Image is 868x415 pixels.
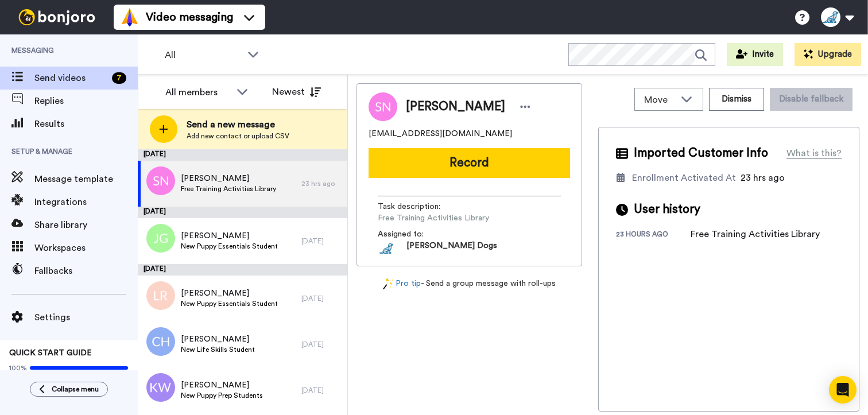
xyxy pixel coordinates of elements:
img: lr.png [146,281,175,310]
span: [PERSON_NAME] [181,288,278,299]
div: [DATE] [138,149,347,161]
span: All [165,48,242,62]
img: magic-wand.svg [383,278,393,290]
span: Results [34,117,138,131]
span: [PERSON_NAME] [181,379,263,391]
span: Replies [34,94,138,108]
div: - Send a group message with roll-ups [356,278,582,290]
span: [PERSON_NAME] [181,230,278,242]
button: Newest [263,80,330,103]
span: 23 hrs ago [741,173,785,183]
span: Assigned to: [378,228,458,240]
img: sn.png [146,166,175,195]
img: jg.png [146,224,175,253]
div: Free Training Activities Library [691,227,820,241]
span: Integrations [34,195,138,209]
button: Dismiss [709,88,764,111]
span: New Puppy Essentials Student [181,242,278,251]
div: [DATE] [301,386,342,395]
button: Collapse menu [30,382,108,397]
span: Workspaces [34,241,138,255]
span: Send a new message [187,118,289,131]
img: ch.png [146,327,175,356]
div: [DATE] [301,294,342,303]
button: Upgrade [795,43,861,66]
div: All members [165,86,231,99]
div: 23 hrs ago [301,179,342,188]
span: [EMAIL_ADDRESS][DOMAIN_NAME] [369,128,512,139]
span: [PERSON_NAME] [406,98,505,115]
span: New Puppy Essentials Student [181,299,278,308]
span: 100% [9,363,27,373]
div: [DATE] [301,236,342,246]
span: Move [644,93,675,107]
img: Image of Selam Nesel [369,92,397,121]
img: bj-logo-header-white.svg [14,9,100,25]
span: User history [634,201,700,218]
span: [PERSON_NAME] [181,173,276,184]
button: Record [369,148,570,178]
div: 7 [112,72,126,84]
span: Video messaging [146,9,233,25]
span: Send videos [34,71,107,85]
span: [PERSON_NAME] [181,333,255,345]
button: Disable fallback [770,88,852,111]
span: Imported Customer Info [634,145,768,162]
button: Invite [727,43,783,66]
span: Add new contact or upload CSV [187,131,289,141]
span: Task description : [378,201,458,212]
div: [DATE] [138,264,347,276]
span: Fallbacks [34,264,138,278]
span: Settings [34,311,138,324]
img: kw.png [146,373,175,402]
div: [DATE] [138,207,347,218]
img: vm-color.svg [121,8,139,26]
div: What is this? [786,146,842,160]
span: Share library [34,218,138,232]
span: New Puppy Prep Students [181,391,263,400]
div: [DATE] [301,340,342,349]
img: 67ee44f4-e31c-4fea-bd08-8152384d68b7-1715273885.jpg [378,240,395,257]
span: QUICK START GUIDE [9,349,92,357]
a: Pro tip [383,278,421,290]
span: Free Training Activities Library [378,212,489,224]
div: Open Intercom Messenger [829,376,857,404]
span: Message template [34,172,138,186]
span: Free Training Activities Library [181,184,276,193]
div: Enrollment Activated At [632,171,736,185]
span: New Life Skills Student [181,345,255,354]
span: [PERSON_NAME] Dogs [406,240,497,257]
span: Collapse menu [52,385,99,394]
div: 23 hours ago [616,230,691,241]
